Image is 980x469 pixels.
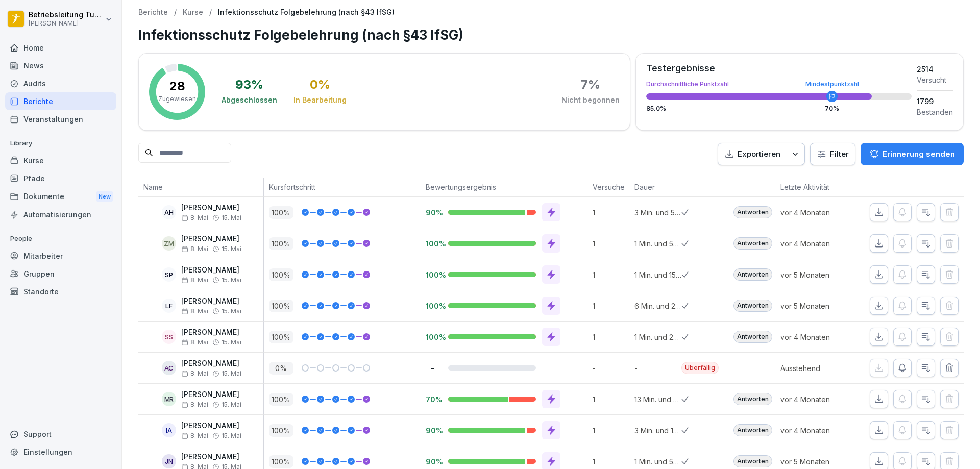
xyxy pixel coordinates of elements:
span: 8. Mai [181,401,208,408]
div: Dokumente [5,187,116,206]
span: 15. Mai [222,277,241,284]
div: 85.0 % [646,106,912,112]
p: [PERSON_NAME] [181,422,241,430]
p: [PERSON_NAME] [181,266,241,275]
span: 15. Mai [222,214,241,221]
p: 100 % [269,424,293,437]
div: ZM [162,236,176,251]
p: 1 [593,207,629,218]
p: Betriebsleitung Turnhalle [29,11,103,19]
p: 1 [593,456,629,467]
a: Veranstaltungen [5,110,116,128]
a: Automatisierungen [5,206,116,224]
a: Einstellungen [5,443,116,461]
span: 8. Mai [181,277,208,284]
p: vor 4 Monaten [780,238,854,249]
a: Kurse [183,8,203,17]
p: Bewertungsergebnis [426,182,582,192]
a: Gruppen [5,265,116,283]
p: Zugewiesen [158,94,196,104]
a: DokumenteNew [5,187,116,206]
p: 1 Min. und 57 Sek. [634,238,681,249]
div: SS [162,330,176,344]
div: 70 % [825,106,839,112]
div: Mindestpunktzahl [805,81,859,87]
div: MR [162,392,176,406]
p: Library [5,135,116,152]
div: 2514 [917,64,953,75]
p: 1 [593,269,629,280]
p: [PERSON_NAME] [181,297,241,306]
p: People [5,231,116,247]
p: 1 [593,425,629,436]
p: 100% [426,301,440,311]
h1: Infektionsschutz Folgebelehrung (nach §43 IfSG) [138,25,964,45]
div: AH [162,205,176,219]
p: 90% [426,208,440,217]
p: 1 Min. und 15 Sek. [634,269,681,280]
p: 90% [426,457,440,466]
p: Letzte Aktivität [780,182,849,192]
div: Support [5,425,116,443]
p: [PERSON_NAME] [181,235,241,243]
div: Antworten [733,455,772,467]
p: 1 Min. und 28 Sek. [634,332,681,342]
div: 1799 [917,96,953,107]
div: Antworten [733,237,772,250]
div: Filter [817,149,849,159]
p: - [593,363,629,374]
div: Nicht begonnen [561,95,620,105]
p: 100% [426,332,440,342]
div: Bestanden [917,107,953,117]
div: Pfade [5,169,116,187]
p: - [426,363,440,373]
span: 15. Mai [222,401,241,408]
p: 100 % [269,393,293,406]
a: Berichte [5,92,116,110]
span: 15. Mai [222,339,241,346]
p: 90% [426,426,440,435]
p: Kursfortschritt [269,182,415,192]
div: Abgeschlossen [222,95,277,105]
p: / [174,8,177,17]
div: Testergebnisse [646,64,912,73]
a: Mitarbeiter [5,247,116,265]
p: 100 % [269,206,293,219]
a: Standorte [5,283,116,301]
p: 1 [593,332,629,342]
p: 3 Min. und 5 Sek. [634,207,681,218]
div: AC [162,361,176,375]
button: Exportieren [718,143,805,166]
div: Kurse [5,152,116,169]
p: 100% [426,239,440,249]
p: [PERSON_NAME] [181,390,241,399]
div: News [5,57,116,75]
p: - [634,363,681,374]
div: Versucht [917,75,953,85]
div: Überfällig [681,362,719,374]
span: 8. Mai [181,214,208,221]
span: 8. Mai [181,432,208,439]
a: Home [5,39,116,57]
span: 15. Mai [222,245,241,253]
span: 8. Mai [181,339,208,346]
p: 3 Min. und 15 Sek. [634,425,681,436]
p: 1 Min. und 58 Sek. [634,456,681,467]
div: LF [162,299,176,313]
p: Versuche [593,182,624,192]
p: 6 Min. und 29 Sek. [634,301,681,311]
p: vor 4 Monaten [780,332,854,342]
p: [PERSON_NAME] [181,204,241,212]
p: Infektionsschutz Folgebelehrung (nach §43 IfSG) [218,8,395,17]
p: [PERSON_NAME] [181,328,241,337]
div: IA [162,423,176,437]
span: 8. Mai [181,245,208,253]
p: / [209,8,212,17]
